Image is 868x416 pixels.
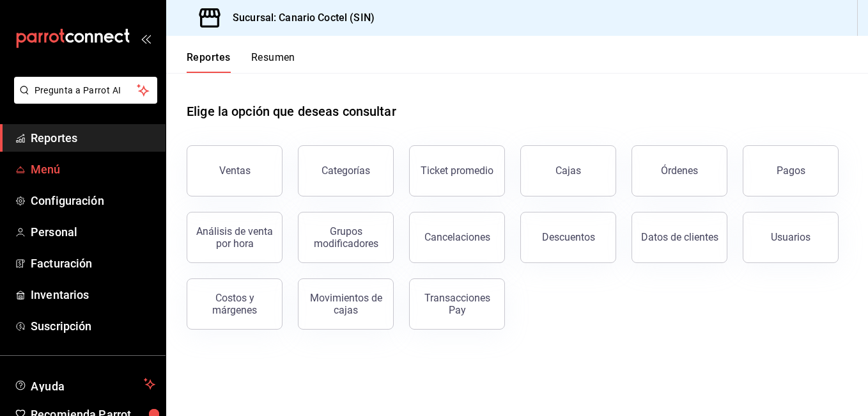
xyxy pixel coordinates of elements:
div: Ventas [219,164,251,177]
button: Resumen [251,51,295,73]
div: Costos y márgenes [195,292,274,316]
div: Análisis de venta por hora [195,225,274,250]
span: Personal [31,223,155,241]
span: Reportes [31,129,155,147]
button: Cajas [520,145,616,196]
div: Cancelaciones [424,231,490,243]
div: Cajas [555,164,581,177]
button: Pagos [743,145,839,196]
h1: Elige la opción que deseas consultar [187,102,396,121]
div: Órdenes [661,164,698,177]
div: Transacciones Pay [417,292,497,316]
div: Pagos [777,164,805,177]
div: Categorías [322,164,370,177]
div: Movimientos de cajas [306,292,385,316]
button: Datos de clientes [632,212,727,263]
button: Ventas [187,145,283,196]
button: Costos y márgenes [187,278,283,330]
span: Suscripción [31,317,155,335]
span: Configuración [31,192,155,209]
span: Inventarios [31,286,155,303]
span: Ayuda [31,376,139,392]
div: Usuarios [771,231,810,243]
span: Pregunta a Parrot AI [35,84,137,97]
button: Categorías [298,145,394,196]
a: Pregunta a Parrot AI [9,93,157,106]
button: open_drawer_menu [141,33,151,44]
button: Pregunta a Parrot AI [14,77,157,104]
div: Descuentos [542,231,595,243]
button: Grupos modificadores [298,212,394,263]
button: Usuarios [743,212,839,263]
button: Movimientos de cajas [298,278,394,330]
div: Grupos modificadores [306,225,385,250]
span: Facturación [31,255,155,272]
button: Cancelaciones [409,212,505,263]
button: Análisis de venta por hora [187,212,283,263]
button: Órdenes [632,145,727,196]
button: Transacciones Pay [409,278,505,330]
div: Ticket promedio [421,164,493,177]
button: Descuentos [520,212,616,263]
button: Reportes [187,51,231,73]
div: navigation tabs [187,51,295,73]
button: Ticket promedio [409,145,505,196]
h3: Sucursal: Canario Coctel (SIN) [222,10,375,26]
div: Datos de clientes [641,231,718,243]
span: Menú [31,161,155,178]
